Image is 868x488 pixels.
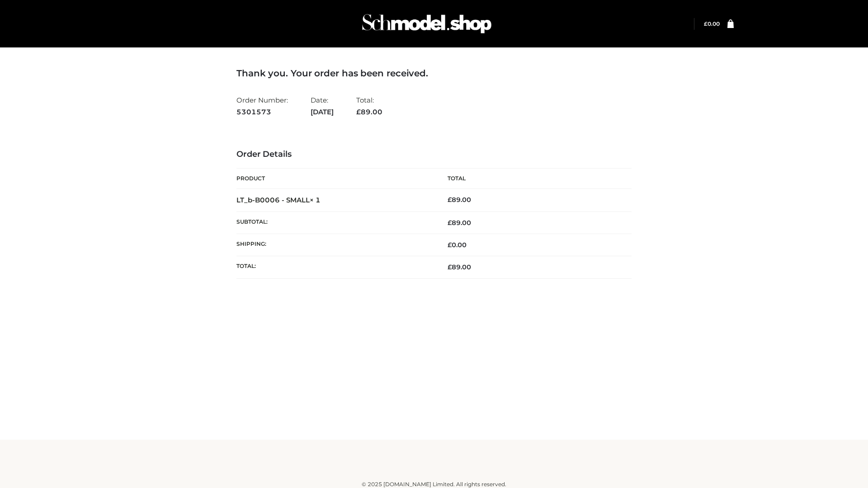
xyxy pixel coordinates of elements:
th: Product [236,169,434,189]
strong: [DATE] [311,106,334,118]
span: £ [448,241,452,249]
li: Total: [356,92,382,120]
span: £ [356,108,361,116]
span: £ [448,196,452,204]
th: Total [434,169,632,189]
bdi: 89.00 [448,196,471,204]
li: Date: [311,92,334,120]
strong: × 1 [310,196,321,204]
li: Order Number: [236,92,288,120]
a: £0.00 [704,20,720,27]
span: 89.00 [448,219,471,227]
h3: Order Details [236,150,632,160]
th: Subtotal: [236,211,434,234]
span: £ [448,263,452,271]
strong: LT_b-B0006 - SMALL [236,196,321,204]
img: Schmodel Admin 964 [359,6,495,42]
span: 89.00 [356,108,382,116]
span: £ [448,219,452,227]
th: Total: [236,256,434,278]
h3: Thank you. Your order has been received. [236,68,632,79]
bdi: 0.00 [704,20,720,27]
bdi: 0.00 [448,241,467,249]
span: £ [704,20,708,27]
strong: 5301573 [236,106,288,118]
th: Shipping: [236,234,434,256]
span: 89.00 [448,263,471,271]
